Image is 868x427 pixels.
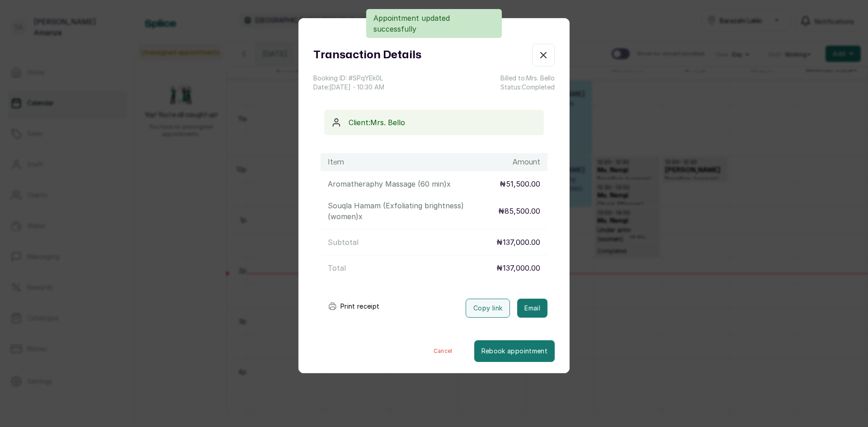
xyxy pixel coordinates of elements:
h1: Amount [513,157,540,168]
p: Aromatheraphy Massage (60 min) x [328,178,451,189]
p: Booking ID: # SPqYEk0L [313,74,384,83]
p: Subtotal [328,237,359,248]
p: ₦51,500.00 [500,178,540,189]
button: Copy link [466,299,510,318]
p: ₦85,500.00 [498,206,540,216]
p: Appointment updated successfully [373,13,495,34]
h1: Item [328,157,344,168]
p: Total [328,263,346,273]
button: Rebook appointment [474,340,555,362]
button: Email [517,299,547,318]
p: Status: Completed [500,83,555,92]
button: Print receipt [321,297,387,315]
p: Date: [DATE] ・ 10:30 AM [313,83,384,92]
h1: Transaction Details [313,47,421,63]
button: Cancel [412,340,474,362]
p: ₦137,000.00 [496,237,540,248]
p: Billed to: Mrs. Bello [500,74,555,83]
p: ₦137,000.00 [496,263,540,273]
p: Souqla Hamam (Exfoliating brightness) (women) x [328,200,498,222]
p: Client: Mrs. Bello [349,117,537,128]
